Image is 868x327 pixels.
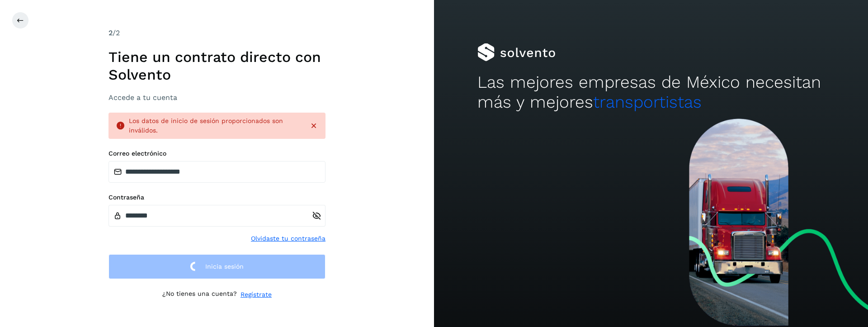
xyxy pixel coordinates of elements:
[108,93,325,102] h3: Accede a tu cuenta
[108,194,325,201] label: Contraseña
[205,263,244,270] span: Inicia sesión
[108,150,325,157] label: Correo electrónico
[593,92,702,112] span: transportistas
[129,116,302,135] div: Los datos de inicio de sesión proporcionados son inválidos.
[108,254,325,279] button: Inicia sesión
[162,290,237,299] p: ¿No tienes una cuenta?
[108,28,113,37] span: 2
[251,234,325,243] a: Olvidaste tu contraseña
[241,290,272,299] a: Regístrate
[477,72,825,113] h2: Las mejores empresas de México necesitan más y mejores
[108,48,325,83] h1: Tiene un contrato directo con Solvento
[108,28,325,38] div: /2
